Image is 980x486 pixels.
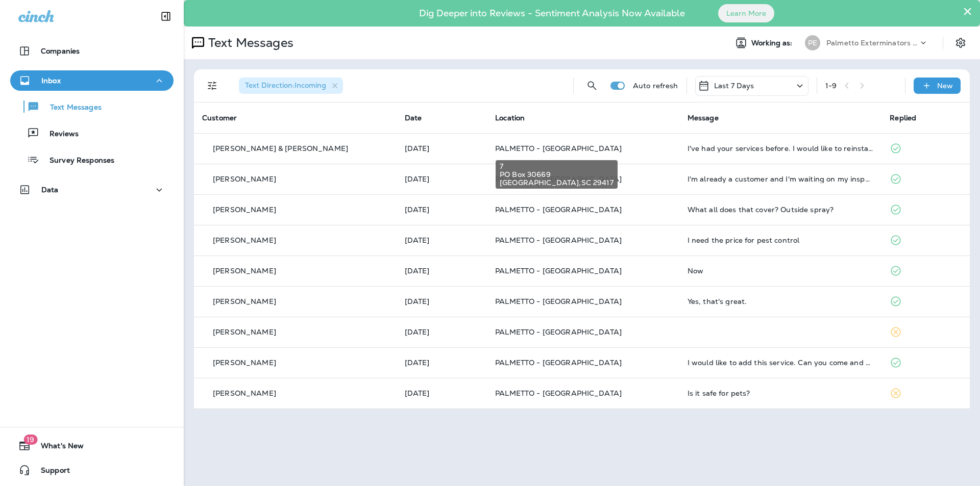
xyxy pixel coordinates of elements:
[405,175,479,183] p: Sep 26, 2025 12:13 PM
[10,70,174,91] button: Inbox
[239,78,343,94] div: Text Direction:Incoming
[213,175,276,183] p: [PERSON_NAME]
[389,12,715,15] p: Dig Deeper into Reviews - Sentiment Analysis Now Available
[245,81,326,90] span: Text Direction : Incoming
[688,144,874,152] div: I've had your services before. I would like to reinstate them
[213,328,276,336] p: [PERSON_NAME]
[10,436,174,456] button: 19What's New
[500,162,614,170] span: 7
[582,75,602,96] button: Search Messages
[213,236,276,244] p: [PERSON_NAME]
[688,359,874,367] div: I would like to add this service. Can you come and do the interior on 10/1?
[213,389,276,397] p: [PERSON_NAME]
[31,442,84,454] span: What's New
[10,41,174,61] button: Companies
[405,297,479,305] p: Sep 25, 2025 04:55 PM
[405,328,479,336] p: Sep 25, 2025 02:34 PM
[405,206,479,214] p: Sep 26, 2025 12:13 PM
[40,103,102,113] p: Text Messages
[500,178,614,187] span: [GEOGRAPHIC_DATA] , SC 29417
[213,144,348,152] p: [PERSON_NAME] & [PERSON_NAME]
[495,266,622,275] span: PALMETTO - [GEOGRAPHIC_DATA]
[963,3,972,19] button: Close
[688,206,874,214] div: What all does that cover? Outside spray?
[495,144,622,153] span: PALMETTO - [GEOGRAPHIC_DATA]
[688,267,874,275] div: Now
[714,82,754,90] p: Last 7 Days
[41,47,80,55] p: Companies
[825,82,837,90] div: 1 - 9
[826,39,918,47] p: Palmetto Exterminators LLC
[937,82,953,90] p: New
[152,6,180,27] button: Collapse Sidebar
[10,460,174,480] button: Support
[405,267,479,275] p: Sep 26, 2025 09:24 AM
[951,34,970,52] button: Settings
[39,156,114,166] p: Survey Responses
[213,297,276,305] p: [PERSON_NAME]
[405,389,479,397] p: Sep 23, 2025 10:55 AM
[495,236,622,245] span: PALMETTO - [GEOGRAPHIC_DATA]
[41,76,61,85] p: Inbox
[10,96,174,117] button: Text Messages
[495,297,622,306] span: PALMETTO - [GEOGRAPHIC_DATA]
[495,327,622,337] span: PALMETTO - [GEOGRAPHIC_DATA]
[688,175,874,183] div: I'm already a customer and I'm waiting on my inspection , can you help with that?
[213,206,276,214] p: [PERSON_NAME]
[10,149,174,170] button: Survey Responses
[688,236,874,244] div: I need the price for pest control
[495,358,622,367] span: PALMETTO - [GEOGRAPHIC_DATA]
[751,39,795,47] span: Working as:
[688,113,719,122] span: Message
[23,434,37,445] span: 19
[805,35,820,50] div: PE
[10,180,174,200] button: Data
[202,75,223,96] button: Filters
[495,389,622,398] span: PALMETTO - [GEOGRAPHIC_DATA]
[633,82,678,90] p: Auto refresh
[405,359,479,367] p: Sep 23, 2025 11:09 AM
[213,359,276,367] p: [PERSON_NAME]
[890,113,916,122] span: Replied
[718,4,774,22] button: Learn More
[213,267,276,275] p: [PERSON_NAME]
[500,170,614,178] span: PO Box 30669
[405,144,479,152] p: Sep 26, 2025 12:19 PM
[495,113,525,122] span: Location
[405,113,422,122] span: Date
[31,466,70,478] span: Support
[41,186,59,194] p: Data
[204,35,293,50] p: Text Messages
[405,236,479,244] p: Sep 26, 2025 09:40 AM
[39,130,79,139] p: Reviews
[495,205,622,214] span: PALMETTO - [GEOGRAPHIC_DATA]
[202,113,237,122] span: Customer
[688,389,874,397] div: Is it safe for pets?
[10,122,174,144] button: Reviews
[688,297,874,305] div: Yes, that's great.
